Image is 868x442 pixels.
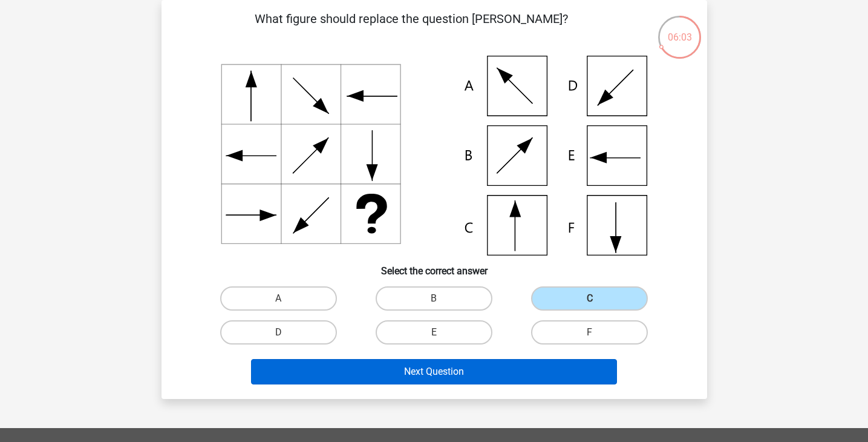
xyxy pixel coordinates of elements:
[251,359,617,384] button: Next Question
[376,286,492,311] label: B
[220,286,337,311] label: A
[376,320,492,345] label: E
[531,320,648,345] label: F
[220,320,337,345] label: D
[531,286,648,311] label: C
[181,10,642,46] p: What figure should replace the question [PERSON_NAME]?
[181,256,688,277] h6: Select the correct answer
[657,15,702,45] div: 06:03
